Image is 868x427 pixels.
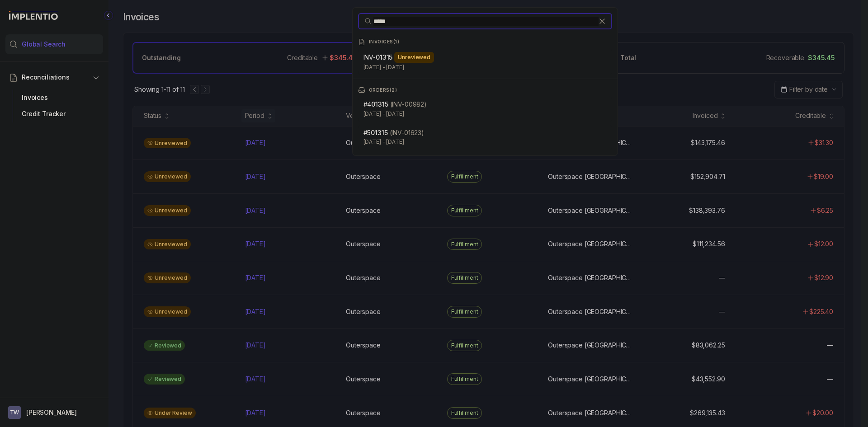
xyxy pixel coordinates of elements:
div: Collapse Icon [103,10,114,21]
span: Global Search [22,40,66,49]
div: Invoices [13,89,96,106]
div: Credit Tracker [13,106,96,122]
span: 01315 [371,129,387,136]
span: #5 [363,129,388,136]
p: [DATE] - [DATE] [363,63,607,72]
p: [DATE] - [DATE] [363,109,607,118]
p: [DATE] - [DATE] [363,137,607,146]
p: (INV-00982) [390,100,427,109]
div: Reconciliations [5,88,103,124]
span: 01315 [376,53,392,61]
p: INVOICES ( 1 ) [369,39,400,45]
p: [PERSON_NAME] [26,408,77,417]
button: Reconciliations [5,67,103,87]
span: INV- [363,53,393,61]
span: #4 [363,100,388,108]
span: User initials [8,406,21,419]
button: User initials[PERSON_NAME] [8,406,100,419]
p: (INV-01623) [390,128,424,137]
div: Unreviewed [394,52,434,63]
span: Reconciliations [22,73,70,82]
span: 01315 [371,100,388,108]
p: ORDERS ( 2 ) [369,88,397,93]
